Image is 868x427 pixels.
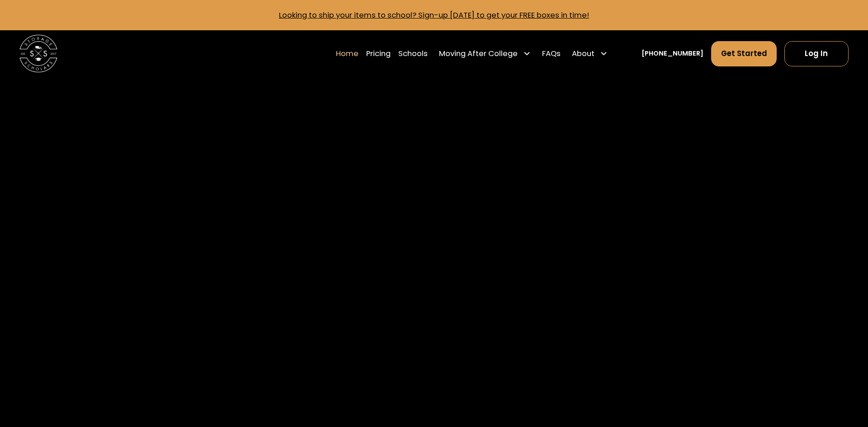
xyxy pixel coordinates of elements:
[279,10,589,20] a: Looking to ship your items to school? Sign-up [DATE] to get your FREE boxes in time!
[572,48,594,59] div: About
[19,35,57,72] img: Storage Scholars main logo
[642,49,703,59] a: [PHONE_NUMBER]
[366,41,391,67] a: Pricing
[398,41,428,67] a: Schools
[439,48,518,59] div: Moving After College
[784,41,849,66] a: Log In
[711,41,777,66] a: Get Started
[542,41,561,67] a: FAQs
[336,41,359,67] a: Home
